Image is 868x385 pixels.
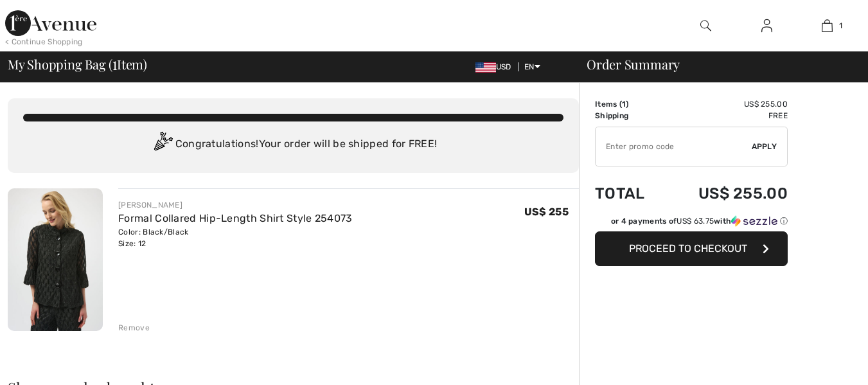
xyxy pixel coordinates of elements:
input: Promo code [596,127,752,166]
a: Sign In [751,18,783,34]
td: US$ 255.00 [664,98,788,110]
div: Order Summary [571,58,860,71]
div: or 4 payments ofUS$ 63.75withSezzle Click to learn more about Sezzle [595,215,788,231]
span: Apply [752,141,777,152]
span: Proceed to Checkout [629,242,747,255]
div: < Continue Shopping [5,36,83,48]
td: US$ 255.00 [664,172,788,215]
span: 1 [112,55,117,71]
div: Congratulations! Your order will be shipped for FREE! [23,132,563,157]
div: or 4 payments of with [611,215,788,227]
span: 1 [839,20,842,31]
span: US$ 255 [524,206,569,218]
span: 1 [622,100,626,109]
img: Formal Collared Hip-Length Shirt Style 254073 [8,188,103,331]
a: Formal Collared Hip-Length Shirt Style 254073 [118,212,353,224]
td: Items ( ) [595,98,664,110]
img: My Bag [822,18,833,33]
td: Total [595,172,664,215]
img: US Dollar [475,62,496,73]
img: Congratulation2.svg [150,132,175,157]
div: [PERSON_NAME] [118,199,353,211]
img: My Info [761,18,772,33]
div: Remove [118,322,150,334]
div: Color: Black/Black Size: 12 [118,226,353,249]
td: Shipping [595,110,664,121]
td: Free [664,110,788,121]
span: EN [524,62,540,71]
a: 1 [797,18,857,33]
span: My Shopping Bag ( Item) [8,58,147,71]
span: US$ 63.75 [677,217,714,226]
img: Sezzle [731,215,777,227]
button: Proceed to Checkout [595,231,788,266]
img: 1ère Avenue [5,10,96,36]
img: search the website [700,18,711,33]
span: USD [475,62,517,71]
